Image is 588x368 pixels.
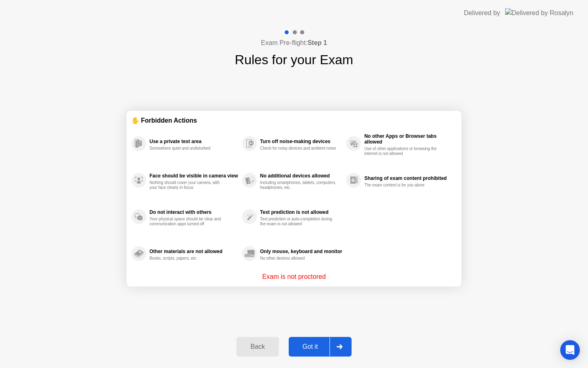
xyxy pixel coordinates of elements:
[260,146,337,151] div: Check for noisy devices and ambient noise
[261,38,327,48] h4: Exam Pre-flight:
[364,146,441,156] div: Use of other applications or browsing the internet is not allowed
[149,209,238,215] div: Do not interact with others
[149,217,227,227] div: Your physical space should be clear and communication apps turned off
[260,249,342,254] div: Only mouse, keyboard and monitor
[464,8,500,18] div: Delivered by
[364,133,452,145] div: No other Apps or Browser tabs allowed
[239,343,276,350] div: Back
[262,272,326,282] p: Exam is not proctored
[149,256,227,261] div: Books, scripts, papers, etc
[291,343,330,350] div: Got it
[505,8,573,18] img: Delivered by Rosalyn
[260,217,337,227] div: Text prediction or auto-completion during the exam is not allowed
[260,139,342,144] div: Turn off noise-making devices
[149,180,227,190] div: Nothing should cover your camera, with your face clearly in focus
[149,173,238,179] div: Face should be visible in camera view
[289,337,352,357] button: Got it
[560,340,580,360] div: Open Intercom Messenger
[149,146,227,151] div: Somewhere quiet and undisturbed
[149,139,238,144] div: Use a private test area
[236,337,278,357] button: Back
[260,180,337,190] div: Including smartphones, tablets, computers, headphones, etc.
[260,256,337,261] div: No other devices allowed
[260,173,342,179] div: No additional devices allowed
[131,116,457,125] div: ✋ Forbidden Actions
[307,39,327,46] b: Step 1
[149,249,238,254] div: Other materials are not allowed
[235,50,353,70] h1: Rules for your Exam
[364,183,441,188] div: The exam content is for you alone
[260,209,342,215] div: Text prediction is not allowed
[364,175,452,181] div: Sharing of exam content prohibited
